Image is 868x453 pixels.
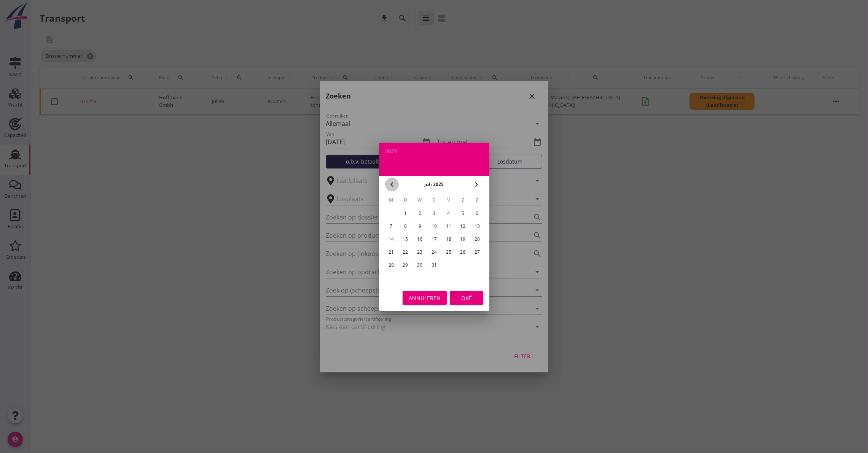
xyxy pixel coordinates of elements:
button: 28 [385,259,397,271]
i: chevron_left [387,180,397,189]
th: D [398,194,412,207]
div: Annuleren [409,294,441,302]
button: 2 [414,207,426,219]
button: 21 [385,246,397,258]
div: Oké [456,294,477,302]
th: V [441,194,455,207]
button: 11 [442,220,454,232]
button: 13 [471,220,483,232]
button: juli 2025 [422,179,446,190]
button: 4 [442,207,454,219]
button: 29 [399,259,411,271]
button: 16 [414,233,426,245]
button: 8 [399,220,411,232]
button: 25 [442,246,454,258]
button: 7 [385,220,397,232]
button: 17 [428,233,440,245]
button: Annuleren [403,291,447,305]
button: 27 [471,246,483,258]
button: 31 [428,259,440,271]
button: 1 [399,207,411,219]
th: D [427,194,441,207]
button: 18 [442,233,454,245]
button: 20 [471,233,483,245]
button: 6 [471,207,483,219]
div: 2025 [385,149,483,154]
button: 10 [428,220,440,232]
i: chevron_right [472,180,481,189]
button: 9 [414,220,426,232]
button: 12 [457,220,469,232]
th: Z [470,194,484,207]
button: 3 [428,207,440,219]
button: 5 [457,207,469,219]
th: M [384,194,398,207]
button: 30 [414,259,426,271]
button: 15 [399,233,411,245]
button: 26 [457,246,469,258]
button: 19 [457,233,469,245]
button: 24 [428,246,440,258]
button: 22 [399,246,411,258]
th: Z [456,194,470,207]
button: 23 [414,246,426,258]
th: W [413,194,427,207]
button: Oké [450,291,483,305]
button: 14 [385,233,397,245]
